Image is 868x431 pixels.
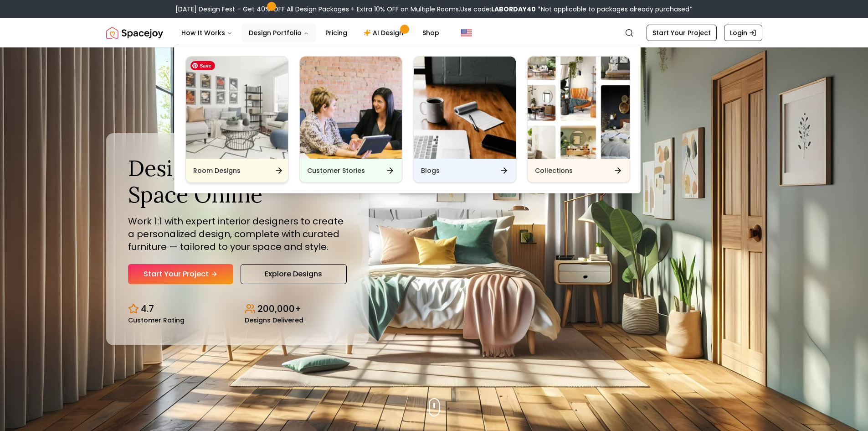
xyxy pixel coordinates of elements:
a: Explore Designs [241,264,347,284]
a: BlogsBlogs [413,56,516,183]
nav: Main [174,24,447,42]
a: CollectionsCollections [527,56,630,183]
small: Customer Rating [128,317,185,323]
a: Start Your Project [128,264,233,284]
h6: Collections [535,166,573,175]
div: [DATE] Design Fest – Get 40% OFF All Design Packages + Extra 10% OFF on Multiple Rooms. [175,5,693,14]
img: Room Designs [186,57,288,159]
a: Customer StoriesCustomer Stories [299,56,402,183]
a: Room DesignsRoom Designs [185,56,288,183]
button: Design Portfolio [241,24,316,42]
a: Shop [415,24,447,42]
span: Save [190,61,215,70]
img: Blogs [414,57,516,159]
h6: Room Designs [193,166,241,175]
b: LABORDAY40 [491,5,536,14]
a: Login [724,25,762,41]
h1: Design Your Dream Space Online [128,155,347,208]
a: Pricing [318,24,354,42]
nav: Global [106,18,762,47]
a: Spacejoy [106,24,163,42]
div: Design stats [128,295,347,323]
span: Use code: [460,5,536,14]
img: Collections [528,57,630,159]
img: Spacejoy Logo [106,24,163,42]
p: 200,000+ [257,302,301,315]
span: *Not applicable to packages already purchased* [536,5,693,14]
a: Start Your Project [647,25,717,41]
img: United States [461,27,472,38]
img: Customer Stories [300,57,402,159]
button: How It Works [174,24,240,42]
p: 4.7 [141,302,154,315]
div: Design Portfolio [175,45,641,194]
a: AI Design [356,24,413,42]
h6: Blogs [421,166,440,175]
p: Work 1:1 with expert interior designers to create a personalized design, complete with curated fu... [128,215,347,253]
small: Designs Delivered [245,317,303,323]
h6: Customer Stories [307,166,365,175]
